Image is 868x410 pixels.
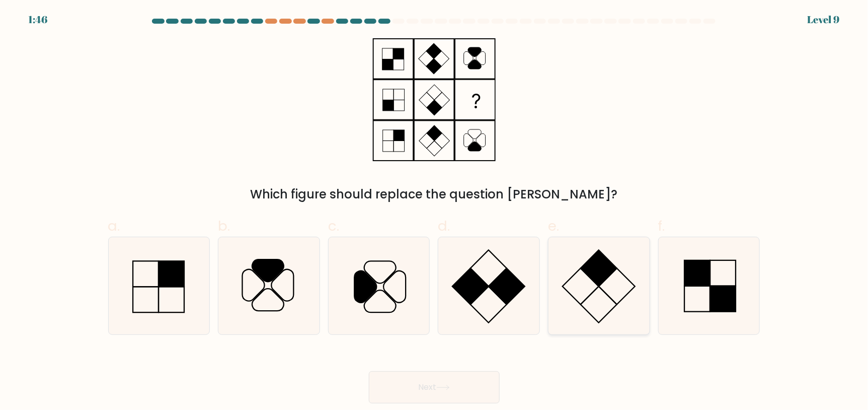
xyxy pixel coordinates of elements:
[328,216,339,236] span: c.
[369,371,500,403] button: Next
[28,12,47,27] div: 1:46
[108,216,120,236] span: a.
[807,12,840,27] div: Level 9
[114,185,754,203] div: Which figure should replace the question [PERSON_NAME]?
[438,216,450,236] span: d.
[658,216,665,236] span: f.
[548,216,559,236] span: e.
[218,216,230,236] span: b.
